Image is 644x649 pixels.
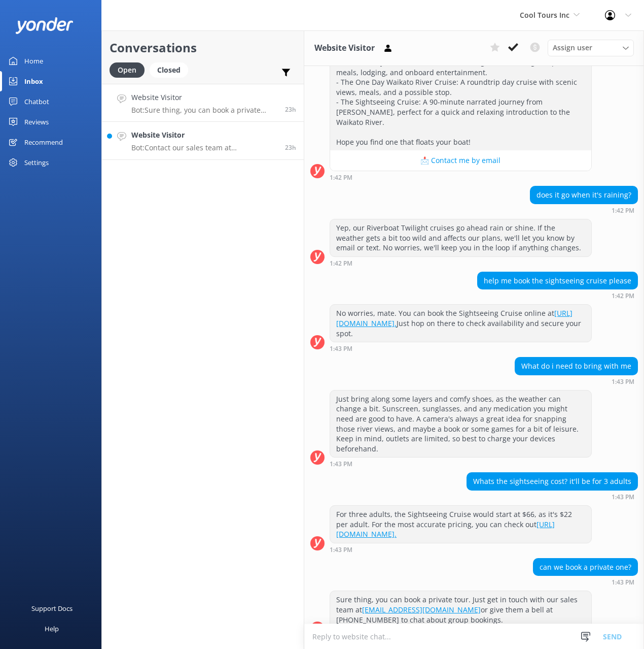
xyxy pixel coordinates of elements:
div: Support Docs [31,598,73,619]
div: Whats the sightseeing cost? it'll be for 3 adults [467,473,637,490]
p: Bot: Sure thing, you can book a private tour. Just get in touch with our sales team at [EMAIL_ADD... [131,106,277,115]
strong: 1:43 PM [330,461,352,467]
strong: 1:42 PM [330,261,352,267]
strong: 1:43 PM [612,494,634,500]
div: No worries, mate. You can book the Sightseeing Cruise online at Just hop on there to check availa... [330,305,591,342]
a: Closed [150,64,193,75]
div: Help [45,619,59,639]
h4: Website Visitor [131,129,277,141]
div: Sep 16 2025 03:43pm (UTC +12:00) Pacific/Auckland [330,345,592,352]
a: [URL][DOMAIN_NAME]. [336,520,555,539]
a: [URL][DOMAIN_NAME]. [336,308,573,328]
div: Inbox [24,71,43,91]
div: Sep 16 2025 03:43pm (UTC +12:00) Pacific/Auckland [330,460,592,467]
div: Recommend [24,132,63,152]
div: Sep 16 2025 03:42pm (UTC +12:00) Pacific/Auckland [330,174,592,181]
div: Sep 16 2025 03:42pm (UTC +12:00) Pacific/Auckland [477,292,638,299]
div: Sep 16 2025 03:42pm (UTC +12:00) Pacific/Auckland [530,207,638,214]
div: Open [110,62,145,78]
a: Open [110,64,150,75]
img: yonder-white-logo.png [15,17,74,34]
a: Website VisitorBot:Contact our sales team at [EMAIL_ADDRESS][DOMAIN_NAME] or [PHONE_NUMBER] to in... [102,122,304,160]
div: does it go when it's raining? [530,186,637,204]
a: Website VisitorBot:Sure thing, you can book a private tour. Just get in touch with our sales team... [102,84,304,122]
div: Just bring along some layers and comfy shoes, as the weather can change a bit. Sunscreen, sunglas... [330,391,591,458]
strong: 1:43 PM [330,547,352,553]
strong: 1:43 PM [612,379,634,385]
div: Chatbot [24,91,49,112]
strong: 1:42 PM [330,175,352,181]
div: Sep 16 2025 03:42pm (UTC +12:00) Pacific/Auckland [330,259,592,267]
div: Sep 16 2025 03:43pm (UTC +12:00) Pacific/Auckland [533,578,638,586]
span: Cool Tours Inc [520,10,569,20]
button: 📩 Contact me by email [330,150,591,171]
a: [EMAIL_ADDRESS][DOMAIN_NAME] [362,605,481,614]
div: Closed [150,62,188,78]
div: Sure thing, you can book a private tour. Just get in touch with our sales team at or give them a ... [330,591,591,628]
h4: Website Visitor [131,92,277,103]
div: Reviews [24,112,49,132]
strong: 1:42 PM [612,293,634,299]
div: can we book a private one? [533,559,637,576]
h2: Conversations [110,38,296,57]
p: Bot: Contact our sales team at [EMAIL_ADDRESS][DOMAIN_NAME] or [PHONE_NUMBER] to inquire about gr... [131,143,277,152]
div: Yep, our Riverboat Twilight cruises go ahead rain or shine. If the weather gets a bit too wild an... [330,219,591,256]
div: For three adults, the Sightseeing Cruise would start at $66, as it's $22 per adult. For the most ... [330,506,591,543]
div: Home [24,51,43,71]
div: We've got three beaut river cruise experiences for you: - The Two Day Waikato River Cruise: Our s... [330,34,591,151]
div: What do i need to bring with me [515,358,637,375]
strong: 1:42 PM [612,208,634,214]
div: Sep 16 2025 03:43pm (UTC +12:00) Pacific/Auckland [515,378,638,385]
span: Sep 16 2025 03:43pm (UTC +12:00) Pacific/Auckland [285,105,296,114]
div: help me book the sightseeing cruise please [478,272,637,289]
div: Sep 16 2025 03:43pm (UTC +12:00) Pacific/Auckland [330,546,592,553]
h3: Website Visitor [314,42,375,55]
strong: 1:43 PM [612,579,634,586]
strong: 1:43 PM [330,346,352,352]
div: Settings [24,152,49,173]
span: Assign user [553,42,592,53]
span: Sep 16 2025 03:41pm (UTC +12:00) Pacific/Auckland [285,143,296,152]
div: Assign User [548,40,634,56]
div: Sep 16 2025 03:43pm (UTC +12:00) Pacific/Auckland [467,493,638,500]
